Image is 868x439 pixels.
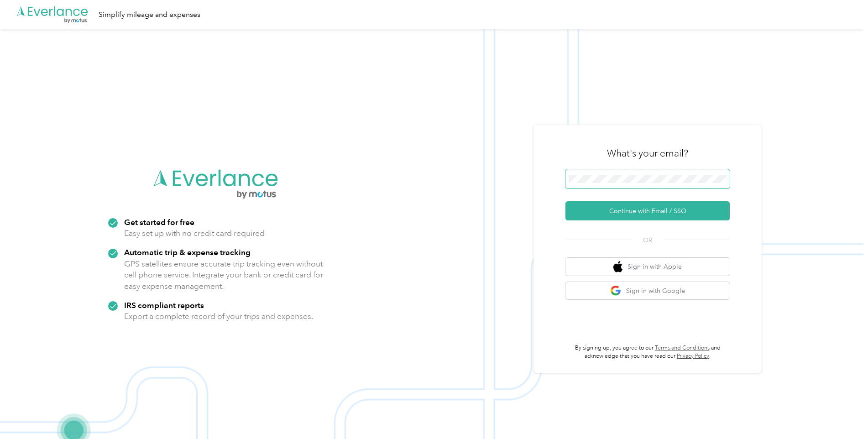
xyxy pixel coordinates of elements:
[124,217,194,227] strong: Get started for free
[124,311,313,322] p: Export a complete record of your trips and expenses.
[124,300,204,310] strong: IRS compliant reports
[124,258,324,292] p: GPS satellites ensure accurate trip tracking even without cell phone service. Integrate your bank...
[655,345,710,351] a: Terms and Conditions
[565,201,730,220] button: Continue with Email / SSO
[613,261,622,272] img: apple logo
[610,285,622,297] img: google logo
[632,235,664,245] span: OR
[565,282,730,300] button: google logoSign in with Google
[607,147,688,160] h3: What's your email?
[565,344,730,360] p: By signing up, you agree to our and acknowledge that you have read our .
[565,258,730,276] button: apple logoSign in with Apple
[677,353,709,360] a: Privacy Policy
[124,247,251,257] strong: Automatic trip & expense tracking
[99,9,200,21] div: Simplify mileage and expenses
[124,228,265,239] p: Easy set up with no credit card required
